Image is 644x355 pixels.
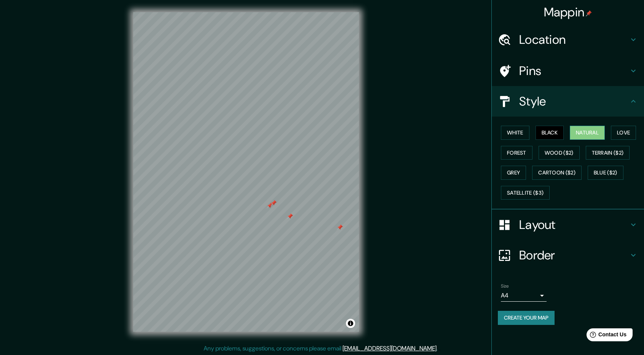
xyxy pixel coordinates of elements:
[501,126,529,140] button: White
[133,12,359,332] canvas: Map
[492,240,644,270] div: Border
[532,166,582,180] button: Cartoon ($2)
[501,186,550,200] button: Satellite ($3)
[501,289,547,302] div: A4
[204,344,438,353] p: Any problems, suggestions, or concerns please email .
[501,166,526,180] button: Grey
[492,24,644,55] div: Location
[498,311,555,325] button: Create your map
[438,344,439,353] div: .
[346,319,355,328] button: Toggle attribution
[492,86,644,117] div: Style
[492,56,644,86] div: Pins
[544,5,592,20] h4: Mappin
[536,126,564,140] button: Black
[586,146,630,160] button: Terrain ($2)
[588,166,623,180] button: Blue ($2)
[492,209,644,240] div: Layout
[519,248,629,263] h4: Border
[576,325,636,347] iframe: Help widget launcher
[519,32,629,47] h4: Location
[519,217,629,232] h4: Layout
[586,10,592,16] img: pin-icon.png
[439,344,440,353] div: .
[343,344,437,352] a: [EMAIL_ADDRESS][DOMAIN_NAME]
[611,126,636,140] button: Love
[501,283,509,289] label: Size
[519,94,629,109] h4: Style
[501,146,532,160] button: Forest
[539,146,580,160] button: Wood ($2)
[570,126,605,140] button: Natural
[519,63,629,78] h4: Pins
